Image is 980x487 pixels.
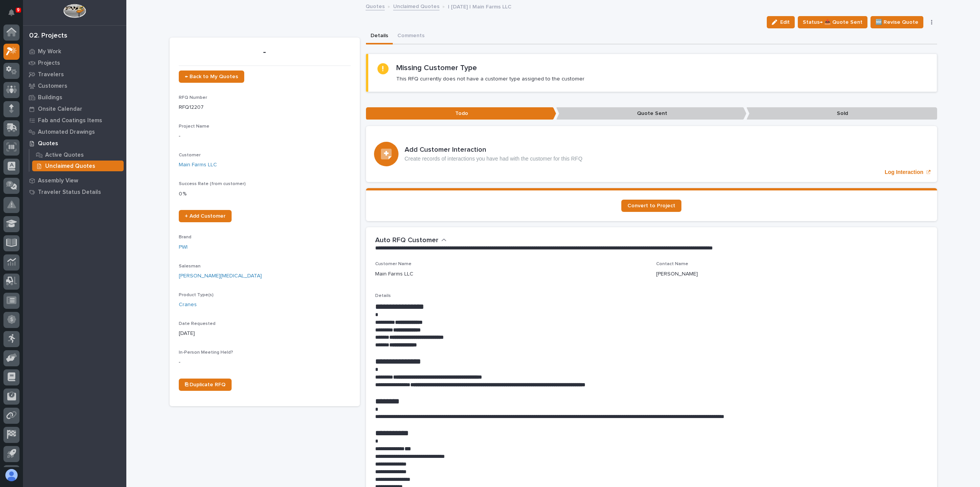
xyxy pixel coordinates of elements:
a: PWI [179,243,188,251]
span: Customer [179,153,201,157]
p: Main Farms LLC [375,270,413,278]
p: [DATE] [179,330,351,338]
button: Notifications [3,5,20,21]
a: Customers [23,80,126,92]
span: Status→ 📤 Quote Sent [803,18,862,27]
p: Create records of interactions you have had with the customer for this RFQ [405,156,583,162]
p: Quotes [38,140,58,147]
p: [PERSON_NAME] [656,270,698,278]
p: Assembly View [38,177,78,184]
a: Assembly View [23,175,126,186]
a: Active Quotes [29,149,126,160]
a: Unclaimed Quotes [393,2,439,10]
button: Edit [767,16,795,28]
p: Todo [366,107,556,120]
p: - [179,358,351,366]
p: 0 % [179,190,351,198]
span: Brand [179,235,191,239]
a: ← Back to My Quotes [179,71,244,83]
span: + Add Customer [185,213,225,219]
p: Automated Drawings [38,129,95,136]
p: Unclaimed Quotes [45,163,95,170]
a: Main Farms LLC [179,161,217,169]
a: Log Interaction [366,126,937,182]
a: Traveler Status Details [23,186,126,198]
a: Onsite Calendar [23,103,126,115]
a: Projects [23,57,126,69]
button: Status→ 📤 Quote Sent [798,16,867,28]
button: Auto RFQ Customer [375,236,447,245]
a: Travelers [23,69,126,80]
p: Buildings [38,94,62,101]
button: 🆕 Revise Quote [871,16,923,28]
p: | [DATE] | Main Farms LLC [448,2,511,10]
a: Automated Drawings [23,126,126,138]
p: Fab and Coatings Items [38,117,102,124]
span: ⎘ Duplicate RFQ [185,382,225,387]
a: Quotes [23,138,126,149]
button: users-avatar [3,467,20,483]
span: Contact Name [656,262,688,266]
a: ⎘ Duplicate RFQ [179,379,232,391]
p: Onsite Calendar [38,106,82,113]
h2: Missing Customer Type [396,63,477,72]
p: Projects [38,60,60,67]
p: Traveler Status Details [38,189,101,196]
a: Cranes [179,301,197,309]
p: This RFQ currently does not have a customer type assigned to the customer [396,75,585,82]
p: Travelers [38,71,64,78]
span: Date Requested [179,321,216,326]
span: In-Person Meeting Held? [179,350,233,355]
h3: Add Customer Interaction [405,146,583,154]
span: ← Back to My Quotes [185,74,238,79]
a: + Add Customer [179,210,232,222]
span: Success Rate (from customer) [179,182,246,186]
button: Details [366,28,393,44]
span: Salesman [179,264,201,269]
p: - [179,132,351,140]
a: Unclaimed Quotes [29,161,126,171]
p: RFQ12207 [179,103,351,112]
h2: Auto RFQ Customer [375,236,438,245]
div: 02. Projects [29,32,67,40]
a: My Work [23,46,126,57]
span: Convert to Project [627,203,675,208]
p: Customers [38,83,67,90]
button: Comments [393,28,429,44]
span: Customer Name [375,262,412,266]
p: My Work [38,48,61,55]
span: 🆕 Revise Quote [875,18,918,27]
p: 9 [17,7,20,13]
p: Log Interaction [885,169,923,175]
span: Project Name [179,124,209,129]
span: Edit [780,19,790,26]
span: RFQ Number [179,95,207,100]
a: Fab and Coatings Items [23,115,126,126]
span: Details [375,294,391,298]
p: Sold [746,107,937,120]
p: Active Quotes [45,152,84,159]
a: [PERSON_NAME][MEDICAL_DATA] [179,272,262,280]
img: Workspace Logo [63,4,86,18]
a: Buildings [23,92,126,103]
a: Convert to Project [621,200,681,212]
a: Quotes [366,2,385,10]
p: - [179,47,351,58]
p: Quote Sent [556,107,746,120]
div: Notifications9 [10,9,20,21]
span: Product Type(s) [179,293,214,297]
